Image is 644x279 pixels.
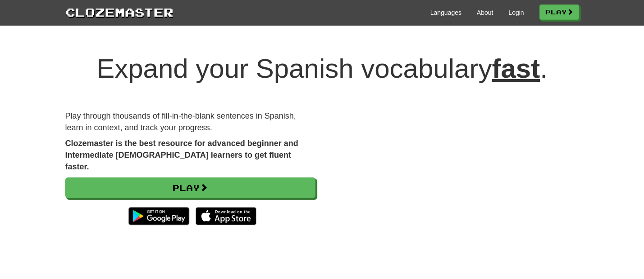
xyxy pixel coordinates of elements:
[65,139,298,171] strong: Clozemaster is the best resource for advanced beginner and intermediate [DEMOGRAPHIC_DATA] learne...
[196,207,256,225] img: Download_on_the_App_Store_Badge_US-UK_135x40-25178aeef6eb6b83b96f5f2d004eda3bffbb37122de64afbaef7...
[492,53,540,84] u: fast
[65,4,174,20] a: Clozemaster
[477,8,493,17] a: About
[124,203,194,230] img: Get it on Google Play
[539,4,579,20] a: Play
[65,54,579,84] h1: Expand your Spanish vocabulary .
[508,8,524,17] a: Login
[65,177,315,198] a: Play
[430,8,461,17] a: Languages
[65,111,315,133] p: Play through thousands of fill-in-the-blank sentences in Spanish, learn in context, and track you...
